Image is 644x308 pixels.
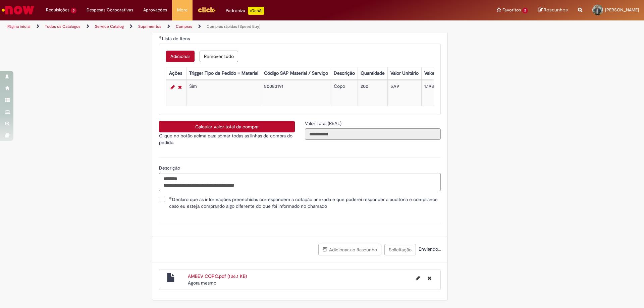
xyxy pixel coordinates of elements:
[71,8,76,13] span: 3
[188,273,247,279] a: AMBEV COPO.pdf (136.1 KB)
[46,7,69,13] span: Requisições
[200,51,238,62] button: Remove all rows for Lista de Itens
[159,165,181,171] span: Descrição
[176,24,192,29] a: Compras
[522,8,528,13] span: 2
[5,20,424,33] ul: Trilhas de página
[248,7,264,15] p: +GenAi
[166,51,195,62] button: Add a row for Lista de Itens
[331,67,358,80] th: Descrição
[226,7,264,15] div: Padroniza
[188,280,216,286] span: Agora mesmo
[176,83,183,91] a: Remover linha 1
[421,67,464,80] th: Valor Total Moeda
[186,80,261,106] td: Sim
[87,7,133,13] span: Despesas Corporativas
[159,173,441,191] textarea: Descrição
[544,7,568,13] span: Rascunhos
[162,36,191,42] span: Lista de Itens
[387,80,421,106] td: 5,99
[207,24,261,29] a: Compras rápidas (Speed Buy)
[605,7,639,13] span: [PERSON_NAME]
[159,121,295,132] button: Calcular valor total da compra
[159,36,162,39] span: Obrigatório Preenchido
[138,24,161,29] a: Suprimentos
[412,273,424,284] button: Editar nome de arquivo AMBEV COPO.pdf
[305,120,343,126] span: Somente leitura - Valor Total (REAL)
[261,80,331,106] td: 50083191
[169,196,441,209] span: Declaro que as informações preenchidas correspondem a cotação anexada e que poderei responder a a...
[169,197,172,199] span: Obrigatório Preenchido
[331,80,358,106] td: Copo
[95,24,124,29] a: Service Catalog
[358,67,387,80] th: Quantidade
[358,80,387,106] td: 200
[188,280,216,286] time: 30/09/2025 10:05:48
[159,132,295,146] p: Clique no botão acima para somar todas as linhas de compra do pedido.
[261,67,331,80] th: Código SAP Material / Serviço
[7,24,31,29] a: Página inicial
[1,3,35,17] img: ServiceNow
[424,273,435,284] button: Excluir AMBEV COPO.pdf
[169,83,176,91] a: Editar Linha 1
[45,24,80,29] a: Todos os Catálogos
[421,80,464,106] td: 1.198,00
[538,7,568,13] a: Rascunhos
[143,7,167,13] span: Aprovações
[417,246,441,252] span: Enviando...
[166,67,186,80] th: Ações
[186,67,261,80] th: Trigger Tipo de Pedido = Material
[198,5,216,15] img: click_logo_yellow_360x200.png
[177,7,187,13] span: More
[305,120,343,127] label: Somente leitura - Valor Total (REAL)
[305,128,441,140] input: Valor Total (REAL)
[502,7,521,13] span: Favoritos
[387,67,421,80] th: Valor Unitário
